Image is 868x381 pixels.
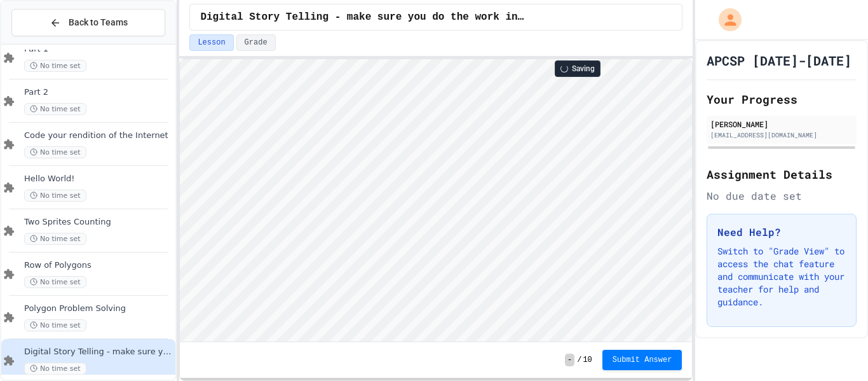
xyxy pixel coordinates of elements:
[236,34,276,51] button: Grade
[565,354,574,366] span: -
[613,355,672,365] span: Submit Answer
[11,9,165,36] button: Back to Teams
[707,52,851,69] h1: APCSP [DATE]-[DATE]
[24,260,173,271] span: Row of Polygons
[24,217,173,228] span: Two Sprites Counting
[24,233,86,245] span: No time set
[717,245,846,308] p: Switch to "Grade View" to access the chat feature and communicate with your teacher for help and ...
[24,44,173,55] span: Part 1
[572,64,595,74] span: Saving
[200,10,526,25] span: Digital Story Telling - make sure you do the work in GC first.
[24,130,173,141] span: Code your rendition of the Internet
[24,303,173,314] span: Polygon Problem Solving
[24,103,86,115] span: No time set
[24,174,173,184] span: Hello World!
[710,130,853,140] div: [EMAIL_ADDRESS][DOMAIN_NAME]
[577,355,581,365] span: /
[180,59,692,342] iframe: Snap! Programming Environment
[24,319,86,331] span: No time set
[24,60,86,72] span: No time set
[705,5,745,34] div: My Account
[707,188,857,204] div: No due date set
[24,146,86,158] span: No time set
[189,34,233,51] button: Lesson
[24,87,173,98] span: Part 2
[707,90,857,108] h2: Your Progress
[707,165,857,183] h2: Assignment Details
[717,225,846,240] h3: Need Help?
[710,118,853,130] div: [PERSON_NAME]
[69,16,128,29] span: Back to Teams
[24,190,86,202] span: No time set
[583,355,592,365] span: 10
[24,347,173,357] span: Digital Story Telling - make sure you do the work in GC first.
[24,363,86,375] span: No time set
[24,276,86,288] span: No time set
[602,350,682,370] button: Submit Answer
